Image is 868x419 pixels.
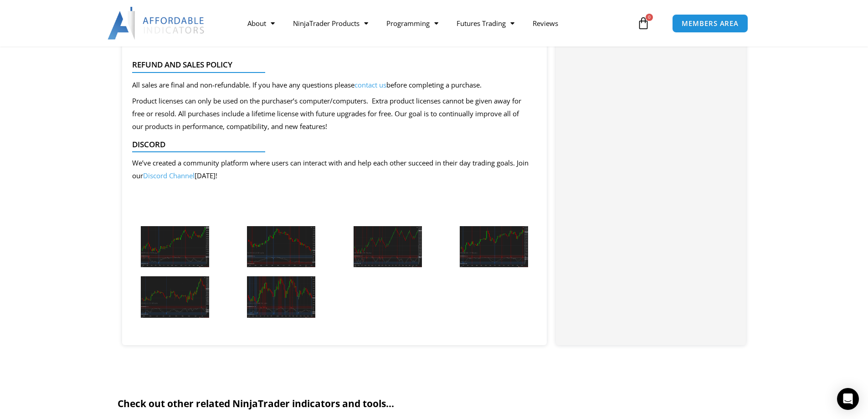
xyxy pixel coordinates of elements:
[646,14,653,21] span: 0
[132,158,529,180] span: We’ve created a community platform where users can interact with and help each other succeed in t...
[460,226,528,268] img: Best Stochastics - NQ 1 Minute | Affordable Indicators – NinjaTrader
[354,80,386,89] a: contact us
[354,226,422,268] img: Best Stochastics - NQ 20 Renko | Affordable Indicators – NinjaTrader
[682,20,739,27] span: MEMBERS AREA
[141,226,209,268] img: Best Stochastics - ES 10 Range | Affordable Indicators – NinjaTrader
[524,13,567,34] a: Reviews
[118,398,751,410] h2: Check out other related NinjaTrader indicators and tools...
[247,226,315,268] img: Best Stochastics - CL 2 Minute | Affordable Indicators – NinjaTrader
[143,171,195,180] a: Discord Channel
[386,80,482,89] span: before completing a purchase.
[141,276,209,318] img: Best Stochastics - ES 5 Minute | Affordable Indicators – NinjaTrader
[238,13,284,34] a: About
[132,80,354,89] span: All sales are final and non-refundable. If you have any questions please
[284,13,377,34] a: NinjaTrader Products
[132,96,521,131] span: Product licenses can only be used on the purchaser’s computer/computers. Extra product licenses c...
[837,388,859,410] div: Open Intercom Messenger
[672,14,748,33] a: MEMBERS AREA
[247,276,315,318] img: Best Stochastics - CL 5000 Volume | Affordable Indicators – NinjaTrader
[623,10,663,36] a: 0
[377,13,447,34] a: Programming
[447,13,524,34] a: Futures Trading
[238,13,635,34] nav: Menu
[132,60,530,69] h4: Refund and Sales Policy
[108,7,205,40] img: LogoAI | Affordable Indicators – NinjaTrader
[132,140,530,149] h4: Discord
